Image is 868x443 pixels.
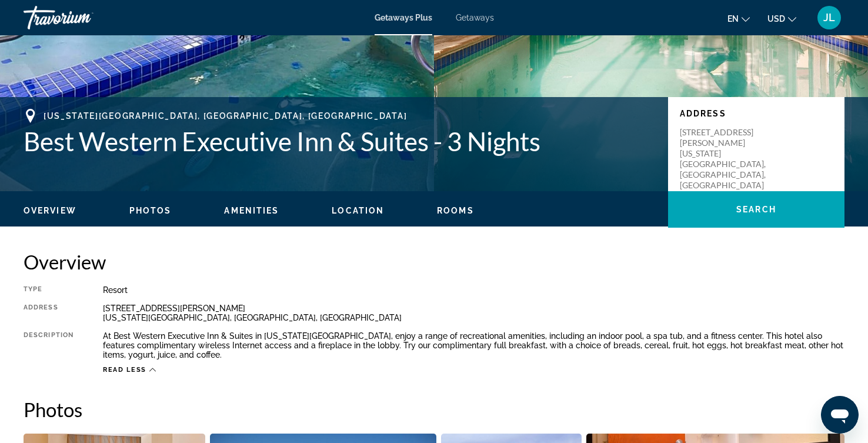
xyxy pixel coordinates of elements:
button: Change language [727,10,750,27]
h2: Overview [24,250,844,274]
span: Read less [103,366,146,374]
p: [STREET_ADDRESS][PERSON_NAME] [US_STATE][GEOGRAPHIC_DATA], [GEOGRAPHIC_DATA], [GEOGRAPHIC_DATA] [680,127,774,191]
p: Address [680,109,833,118]
span: Search [736,205,776,214]
button: Amenities [224,205,279,216]
button: User Menu [814,5,844,30]
div: Address [24,304,74,322]
span: en [727,14,739,24]
h1: Best Western Executive Inn & Suites - 3 Nights [24,126,656,156]
button: Photos [129,205,172,216]
span: Overview [24,206,76,215]
a: Travorium [24,2,141,33]
div: [STREET_ADDRESS][PERSON_NAME] [US_STATE][GEOGRAPHIC_DATA], [GEOGRAPHIC_DATA], [GEOGRAPHIC_DATA] [103,304,844,322]
span: JL [823,12,835,24]
iframe: Button to launch messaging window [821,396,859,434]
button: Change currency [767,10,796,27]
button: Rooms [437,205,474,216]
h2: Photos [24,398,844,421]
button: Search [668,191,844,228]
a: Getaways Plus [375,13,432,22]
div: Type [24,285,74,295]
span: Amenities [224,206,279,215]
div: At Best Western Executive Inn & Suites in [US_STATE][GEOGRAPHIC_DATA], enjoy a range of recreatio... [103,331,844,359]
span: Location [332,206,384,215]
button: Overview [24,205,76,216]
span: Rooms [437,206,474,215]
span: [US_STATE][GEOGRAPHIC_DATA], [GEOGRAPHIC_DATA], [GEOGRAPHIC_DATA] [44,111,407,121]
a: Getaways [456,13,494,22]
span: Photos [129,206,172,215]
span: USD [767,14,785,24]
button: Location [332,205,384,216]
div: Resort [103,285,844,295]
div: Description [24,331,74,359]
button: Read less [103,365,156,374]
